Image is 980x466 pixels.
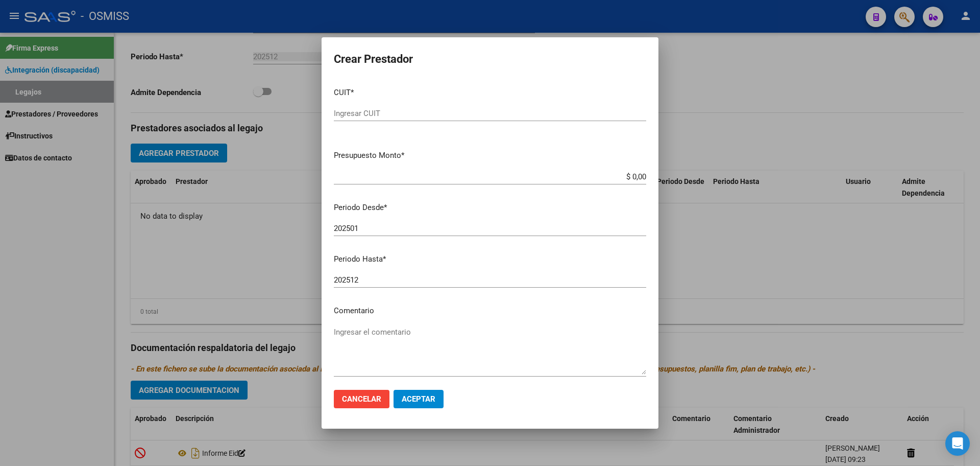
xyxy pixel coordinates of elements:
button: Cancelar [334,390,389,408]
span: Cancelar [342,394,381,404]
p: Comentario [334,305,646,317]
p: Periodo Desde [334,202,646,214]
button: Aceptar [394,390,444,408]
span: Aceptar [402,394,435,404]
p: Presupuesto Monto [334,150,646,161]
p: Periodo Hasta [334,253,646,265]
h2: Crear Prestador [334,50,646,69]
div: Open Intercom Messenger [945,431,970,456]
p: CUIT [334,87,646,99]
